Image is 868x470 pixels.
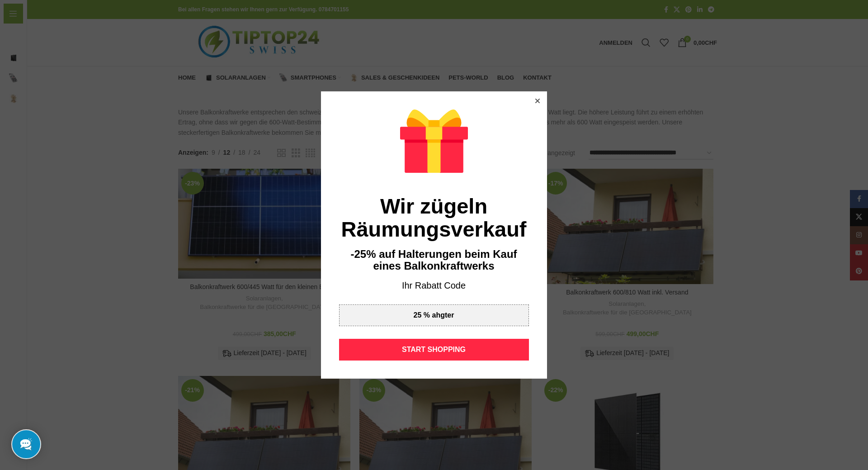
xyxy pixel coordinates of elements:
div: START SHOPPING [339,339,529,361]
div: 25 % ahgter [414,312,454,319]
div: Ihr Rabatt Code [339,280,529,292]
div: -25% auf Halterungen beim Kauf eines Balkonkraftwerks [339,248,529,272]
div: Wir zügeln Räumungsverkauf [339,195,529,241]
div: 25 % ahgter [339,304,529,326]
